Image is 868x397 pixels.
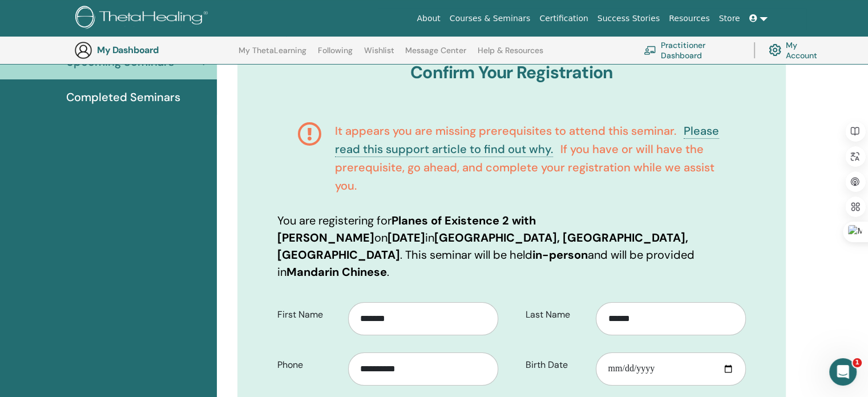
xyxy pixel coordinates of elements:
[277,62,746,83] h3: Confirm Your Registration
[593,8,664,29] a: Success Stories
[664,8,714,29] a: Resources
[532,247,588,262] b: in-person
[517,354,596,376] label: Birth Date
[75,6,212,31] img: logo.png
[517,304,596,326] label: Last Name
[535,8,592,29] a: Certification
[335,123,719,157] a: Please read this support article to find out why.
[364,46,394,64] a: Wishlist
[405,46,466,64] a: Message Center
[74,41,92,59] img: generic-user-icon.jpg
[769,41,781,59] img: cog.svg
[277,213,536,245] b: Planes of Existence 2 with [PERSON_NAME]
[97,45,211,55] h3: My Dashboard
[714,8,745,29] a: Store
[644,38,740,63] a: Practitioner Dashboard
[769,38,826,63] a: My Account
[478,46,543,64] a: Help & Resources
[269,354,348,376] label: Phone
[387,230,425,245] b: [DATE]
[335,142,714,193] span: If you have or will have the prerequisite, go ahead, and complete your registration while we assi...
[335,123,676,138] span: It appears you are missing prerequisites to attend this seminar.
[445,8,535,29] a: Courses & Seminars
[239,46,306,64] a: My ThetaLearning
[66,89,180,106] span: Completed Seminars
[853,358,862,367] span: 1
[277,230,688,262] b: [GEOGRAPHIC_DATA], [GEOGRAPHIC_DATA], [GEOGRAPHIC_DATA]
[644,46,656,55] img: chalkboard-teacher.svg
[412,8,445,29] a: About
[286,264,387,279] b: Mandarin Chinese
[277,212,746,280] p: You are registering for on in . This seminar will be held and will be provided in .
[829,358,857,386] iframe: Intercom live chat
[318,46,353,64] a: Following
[269,304,348,326] label: First Name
